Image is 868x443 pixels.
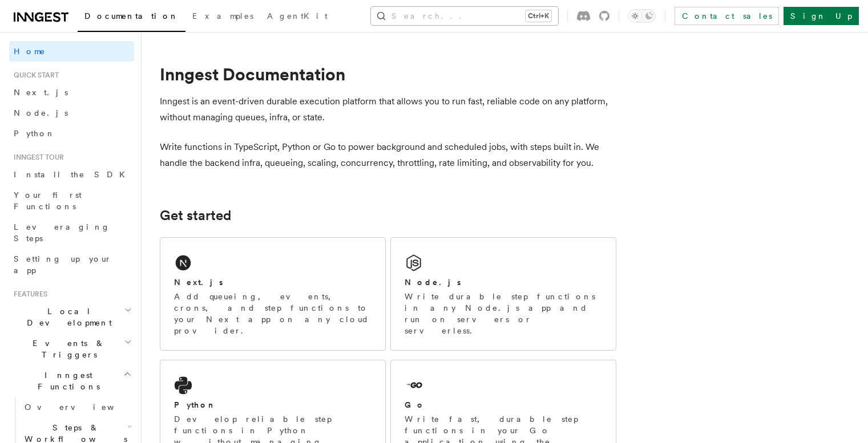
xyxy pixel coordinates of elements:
[526,10,551,22] kbd: Ctrl+K
[9,365,134,397] button: Inngest Functions
[14,108,68,117] span: Node.js
[405,399,425,411] h2: Go
[14,222,110,243] span: Leveraging Steps
[675,7,779,25] a: Contact sales
[9,369,123,392] span: Inngest Functions
[628,9,656,23] button: Toggle dark mode
[14,46,46,57] span: Home
[14,190,82,211] span: Your first Functions
[9,249,134,281] a: Setting up your app
[9,290,47,299] span: Features
[9,306,124,328] span: Local Development
[371,7,558,25] button: Search...Ctrl+K
[160,139,616,171] p: Write functions in TypeScript, Python or Go to power background and scheduled jobs, with steps bu...
[20,397,134,417] a: Overview
[9,123,134,144] a: Python
[174,291,372,336] p: Add queueing, events, crons, and step functions to your Next app on any cloud provider.
[174,399,216,411] h2: Python
[9,333,134,365] button: Events & Triggers
[9,301,134,333] button: Local Development
[405,291,602,336] p: Write durable step functions in any Node.js app and run on servers or serverless.
[405,277,461,288] h2: Node.js
[84,11,179,21] span: Documentation
[9,41,134,62] a: Home
[160,237,386,351] a: Next.jsAdd queueing, events, crons, and step functions to your Next app on any cloud provider.
[9,103,134,123] a: Node.js
[9,71,59,80] span: Quick start
[9,164,134,185] a: Install the SDK
[9,82,134,103] a: Next.js
[160,94,616,125] p: Inngest is an event-driven durable execution platform that allows you to run fast, reliable code ...
[14,88,68,97] span: Next.js
[185,3,260,31] a: Examples
[14,129,55,138] span: Python
[267,11,328,21] span: AgentKit
[9,338,124,360] span: Events & Triggers
[14,170,132,179] span: Install the SDK
[9,153,64,162] span: Inngest tour
[78,3,185,32] a: Documentation
[192,11,253,21] span: Examples
[160,64,616,84] h1: Inngest Documentation
[784,7,859,25] a: Sign Up
[390,237,616,351] a: Node.jsWrite durable step functions in any Node.js app and run on servers or serverless.
[9,217,134,249] a: Leveraging Steps
[14,254,112,275] span: Setting up your app
[174,277,223,288] h2: Next.js
[9,185,134,217] a: Your first Functions
[260,3,334,31] a: AgentKit
[25,403,142,412] span: Overview
[160,208,231,223] a: Get started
